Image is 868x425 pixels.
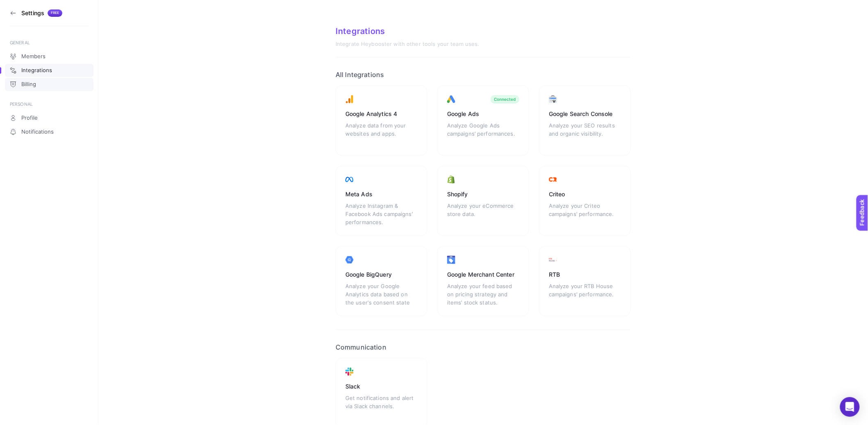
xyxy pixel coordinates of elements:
[447,202,519,226] div: Analyze your eCommerce store data.
[5,78,94,91] a: Billing
[21,10,44,16] h3: Settings
[5,125,94,139] a: Notifications
[549,190,621,198] div: Criteo
[21,81,36,88] span: Billing
[549,110,621,118] div: Google Search Console
[345,270,418,279] div: Google BigQuery
[21,129,54,135] span: Notifications
[345,121,418,146] div: Analyze data from your websites and apps.
[447,282,519,307] div: Analyze your feed based on pricing strategy and items’ stock status.
[10,101,89,107] div: PERSONAL
[345,110,418,118] div: Google Analytics 4
[447,121,519,146] div: Analyze Google Ads campaigns’ performances.
[21,67,52,74] span: Integrations
[494,97,516,102] div: Connected
[549,202,621,226] div: Analyze your Criteo campaigns’ performance.
[21,115,38,121] span: Profile
[345,394,418,418] div: Get notifications and alert via Slack channels.
[549,121,621,146] div: Analyze your SEO results and organic visibility.
[345,190,418,198] div: Meta Ads
[5,2,31,9] span: Feedback
[447,270,519,279] div: Google Merchant Center
[336,343,631,351] h2: Communication
[5,50,94,63] a: Members
[336,26,631,36] div: Integrations
[5,64,94,77] a: Integrations
[345,202,418,226] div: Analyze Instagram & Facebook Ads campaigns’ performances.
[447,110,519,118] div: Google Ads
[21,53,46,60] span: Members
[345,282,418,307] div: Analyze your Google Analytics data based on the user's consent state
[51,11,59,15] span: Free
[345,382,418,391] div: Slack
[549,282,621,307] div: Analyze your RTB House campaigns’ performance.
[10,39,89,46] div: GENERAL
[5,111,94,125] a: Profile
[840,397,860,417] div: Open Intercom Messenger
[336,41,631,48] div: Integrate Heybooster with other tools your team uses.
[336,70,631,79] h2: All Integrations
[447,190,519,198] div: Shopify
[549,270,621,279] div: RTB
